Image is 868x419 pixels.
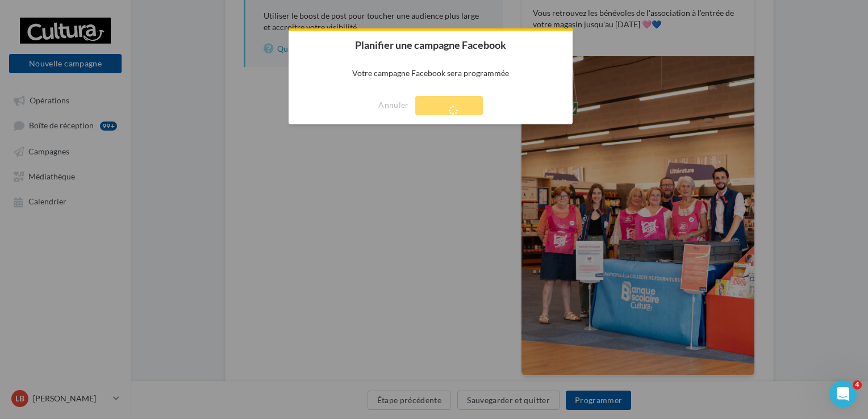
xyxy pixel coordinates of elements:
button: Annuler [378,96,408,114]
span: 4 [853,380,862,389]
h2: Planifier une campagne Facebook [289,31,573,59]
p: Votre campagne Facebook sera programmée [289,59,573,87]
button: Programmer [415,96,483,115]
iframe: Intercom live chat [829,380,857,408]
